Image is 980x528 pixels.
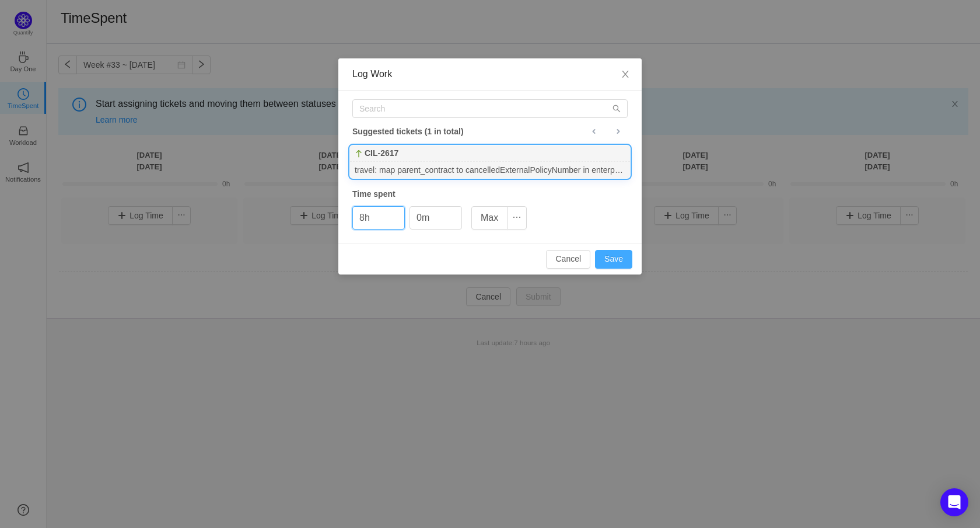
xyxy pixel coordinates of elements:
button: Max [471,206,508,230]
div: travel: map parent_contract to cancelledExternalPolicyNumber in enterprise API [350,162,630,178]
button: Save [595,250,632,269]
button: icon: ellipsis [507,206,527,230]
div: Suggested tickets (1 in total) [352,124,628,139]
div: Log Work [352,68,628,81]
button: Close [609,58,642,91]
input: Search [352,99,628,118]
button: Cancel [546,250,590,269]
div: Open Intercom Messenger [940,488,968,516]
div: Time spent [352,188,628,200]
i: icon: search [612,105,621,113]
img: Improvement [355,150,363,158]
b: CIL-2617 [365,147,398,159]
i: icon: close [621,70,630,79]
